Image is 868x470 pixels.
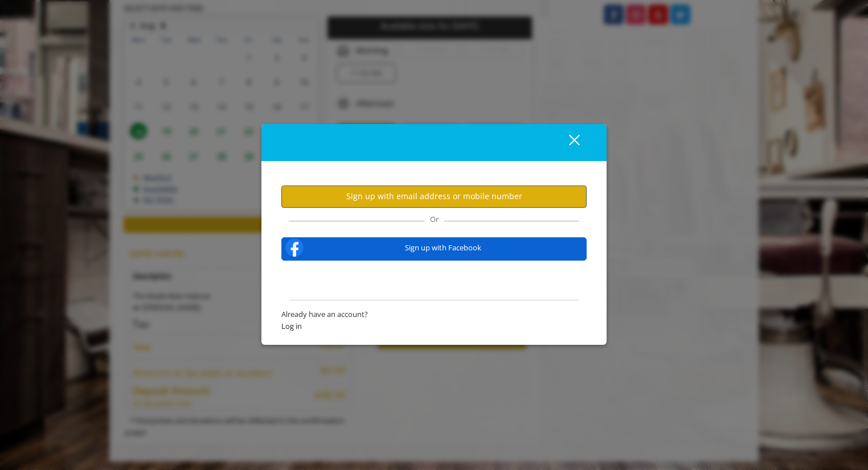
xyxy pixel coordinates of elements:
div: close dialog [556,134,579,151]
button: Sign up with email address or mobile number [281,185,587,208]
span: Already have an account? [281,308,587,320]
span: Or [424,214,444,224]
iframe: Sign in with Google Button [375,268,493,293]
img: facebook-logo [283,236,306,259]
button: close dialog [548,131,587,154]
span: Sign up with Facebook [306,242,580,254]
span: Log in [281,320,587,332]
